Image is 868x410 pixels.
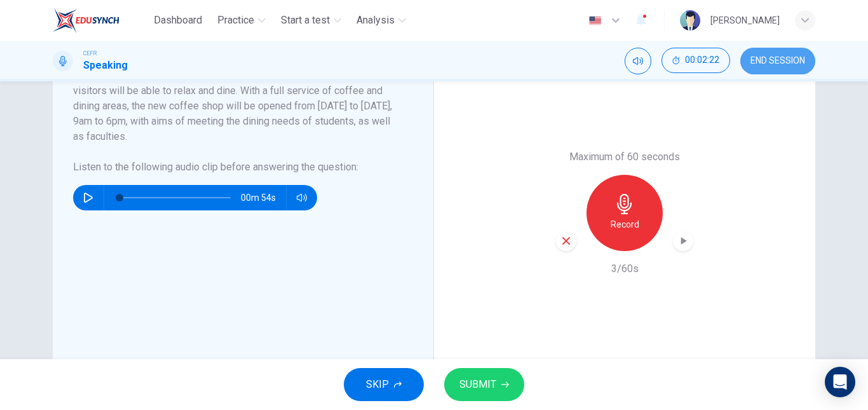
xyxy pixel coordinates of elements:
button: Dashboard [149,9,207,32]
h6: Listen to the following audio clip before answering the question : [73,160,398,175]
span: 00:02:22 [685,55,719,65]
span: SKIP [366,376,389,393]
div: [PERSON_NAME] [710,13,780,28]
span: CEFR [83,49,97,58]
span: Start a test [281,13,330,28]
span: Practice [217,13,254,28]
button: END SESSION [740,48,815,74]
img: EduSynch logo [53,8,119,33]
h6: Over the last few months, the school received many complaints about the lack of dining areas in t... [73,38,398,144]
button: SKIP [344,368,424,401]
h6: Record [611,217,639,232]
div: Open Intercom Messenger [825,367,855,397]
span: END SESSION [750,56,805,66]
button: Practice [212,9,271,32]
span: 00m 54s [241,185,286,210]
button: Record [587,175,663,251]
div: Hide [661,48,730,74]
div: Mute [625,48,651,74]
button: Start a test [276,9,346,32]
span: Dashboard [154,13,202,28]
button: Analysis [351,9,411,32]
a: EduSynch logo [53,8,149,33]
img: Profile picture [680,10,700,31]
button: SUBMIT [444,368,524,401]
img: en [587,16,603,25]
span: Analysis [356,13,395,28]
h1: Speaking [83,58,128,73]
h6: Maximum of 60 seconds [569,149,680,165]
h6: 3/60s [611,261,639,277]
span: SUBMIT [459,376,496,393]
button: 00:02:22 [661,48,730,73]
